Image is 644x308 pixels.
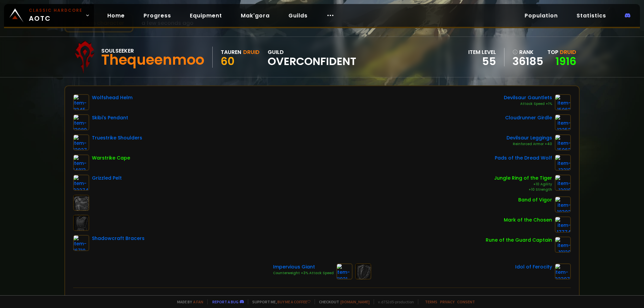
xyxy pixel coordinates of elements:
div: rank [513,48,543,56]
span: Overconfident [268,56,356,66]
div: item level [468,48,496,56]
div: Grizzled Pelt [92,175,122,182]
div: Cloudrunner Girdle [505,114,552,121]
span: AOTC [29,7,83,23]
div: Druid [243,48,260,56]
span: Druid [560,48,576,56]
div: Reinforced Armor +40 [506,141,552,147]
img: item-13252 [555,114,571,130]
span: 60 [221,54,234,69]
img: item-16710 [73,235,89,251]
a: a fan [193,299,203,304]
div: +10 Strength [494,187,552,192]
a: Mak'gora [235,9,275,22]
div: Truestrike Shoulders [92,134,142,141]
div: Band of Vigor [518,196,552,203]
a: Report a bug [212,299,238,304]
img: item-15063 [555,94,571,110]
a: Statistics [571,9,611,22]
a: [DOMAIN_NAME] [340,299,370,304]
a: Buy me a coffee [277,299,311,304]
div: Mark of the Chosen [504,217,552,224]
div: Soulseeker [101,47,204,55]
a: Consent [457,299,475,304]
span: v. d752d5 - production [374,299,414,304]
div: Thequeenmoo [101,55,204,65]
img: item-11921 [336,263,353,280]
img: item-18302 [555,196,571,212]
span: Made by [173,299,203,304]
small: Classic Hardcore [29,7,83,13]
img: item-19120 [555,237,571,253]
img: item-17774 [555,217,571,233]
a: Progress [138,9,176,22]
div: Tauren [221,48,241,56]
div: Wolfshead Helm [92,94,132,101]
div: Devilsaur Leggings [506,134,552,141]
div: Warstrike Cape [92,155,130,162]
a: Home [102,9,130,22]
a: Privacy [440,299,454,304]
img: item-14813 [73,155,89,171]
a: 36185 [513,56,543,66]
div: Devilsaur Gauntlets [504,94,552,101]
div: Counterweight +3% Attack Speed [273,270,334,276]
img: item-12016 [555,175,571,191]
a: 1916 [555,54,576,69]
span: Checkout [315,299,370,304]
img: item-22397 [555,263,571,280]
img: item-13210 [555,155,571,171]
div: Shadowcraft Bracers [92,235,145,242]
a: Population [519,9,563,22]
div: Skibi's Pendant [92,114,128,121]
img: item-15062 [555,134,571,150]
div: Pads of the Dread Wolf [495,155,552,162]
div: Top [547,48,576,56]
div: 55 [468,56,496,66]
a: Guilds [283,9,313,22]
div: Attack Speed +1% [504,101,552,107]
div: Jungle Ring of the Tiger [494,175,552,182]
div: guild [268,48,356,66]
img: item-13089 [73,114,89,130]
div: +10 Agility [494,182,552,187]
div: Rune of the Guard Captain [486,237,552,244]
div: Idol of Ferocity [515,263,552,270]
div: Impervious Giant [273,263,334,270]
img: item-22274 [73,175,89,191]
span: Support me, [248,299,311,304]
a: Terms [425,299,437,304]
a: Equipment [184,9,227,22]
a: Classic HardcoreAOTC [4,4,94,27]
img: item-8345 [73,94,89,110]
img: item-12927 [73,134,89,150]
